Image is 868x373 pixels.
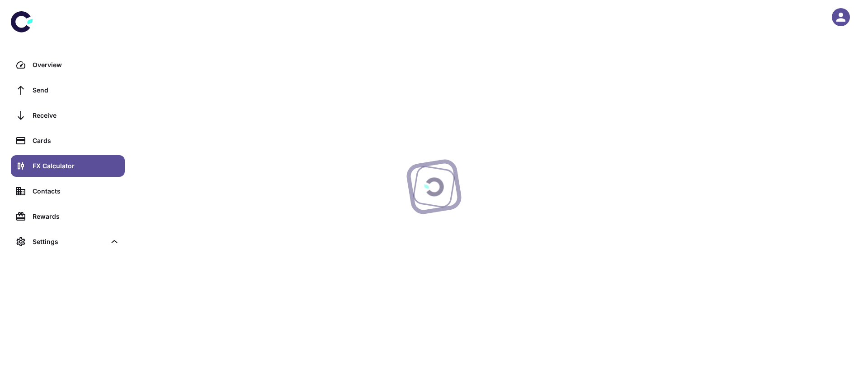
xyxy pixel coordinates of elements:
div: Contacts [33,186,119,196]
a: Contacts [11,180,125,202]
div: Cards [33,136,119,146]
div: Receive [33,111,119,120]
div: Rewards [33,212,119,221]
a: Rewards [11,206,125,227]
a: Receive [11,105,125,126]
div: FX Calculator [33,161,119,171]
a: Cards [11,130,125,152]
a: Send [11,79,125,101]
div: Send [33,85,119,95]
a: FX Calculator [11,155,125,177]
div: Settings [11,231,125,253]
div: Settings [33,237,106,247]
a: Overview [11,54,125,76]
div: Overview [33,60,119,70]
